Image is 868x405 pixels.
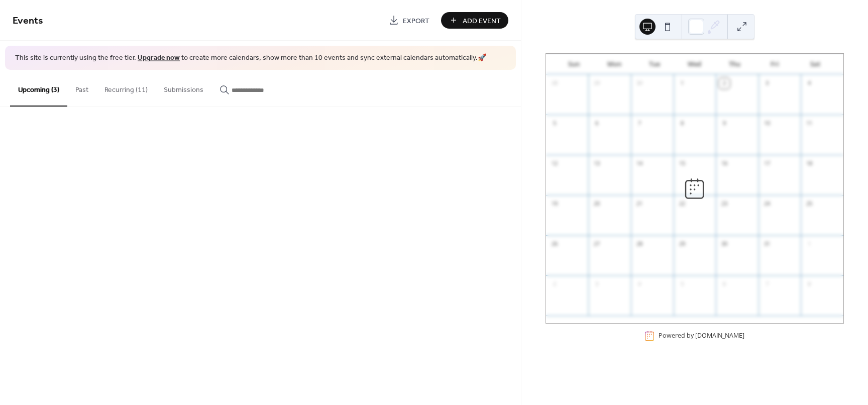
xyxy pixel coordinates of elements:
div: 8 [804,279,815,290]
span: Add Event [463,16,501,26]
div: 10 [762,118,773,129]
div: 3 [591,279,602,290]
div: Fri [755,54,795,74]
div: 9 [719,118,730,129]
div: 15 [677,158,688,169]
div: Tue [634,54,675,74]
div: 19 [549,198,560,210]
a: Export [381,12,437,29]
div: Mon [594,54,634,74]
div: 21 [634,198,645,210]
span: Events [13,11,43,31]
div: 20 [591,198,602,210]
div: 26 [549,239,560,250]
div: 1 [804,239,815,250]
div: 31 [762,239,773,250]
div: Powered by [659,331,744,340]
div: 7 [634,118,645,129]
div: 7 [762,279,773,290]
div: 25 [804,198,815,210]
div: 22 [677,198,688,210]
div: 29 [677,239,688,250]
span: This site is currently using the free tier. to create more calendars, show more than 10 events an... [15,53,486,63]
div: 30 [719,239,730,250]
div: 11 [804,118,815,129]
div: 6 [719,279,730,290]
button: Past [67,70,96,106]
div: Wed [675,54,715,74]
div: 2 [719,78,730,89]
div: 12 [549,158,560,169]
button: Add Event [441,12,508,29]
div: 5 [549,118,560,129]
div: 23 [719,198,730,210]
button: Upcoming (3) [10,70,67,107]
div: 14 [634,158,645,169]
div: 28 [549,78,560,89]
div: 28 [634,239,645,250]
div: Thu [715,54,755,74]
div: 29 [591,78,602,89]
div: Sat [795,54,835,74]
a: Upgrade now [138,51,180,65]
div: 18 [804,158,815,169]
button: Submissions [156,70,211,106]
div: Sun [554,54,594,74]
span: Export [403,16,429,26]
div: 17 [762,158,773,169]
div: 5 [677,279,688,290]
div: 8 [677,118,688,129]
button: Recurring (11) [96,70,156,106]
div: 16 [719,158,730,169]
div: 13 [591,158,602,169]
div: 27 [591,239,602,250]
div: 1 [677,78,688,89]
div: 4 [634,279,645,290]
div: 6 [591,118,602,129]
a: [DOMAIN_NAME] [695,331,744,340]
div: 3 [762,78,773,89]
div: 30 [634,78,645,89]
div: 2 [549,279,560,290]
div: 24 [762,198,773,210]
div: 4 [804,78,815,89]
